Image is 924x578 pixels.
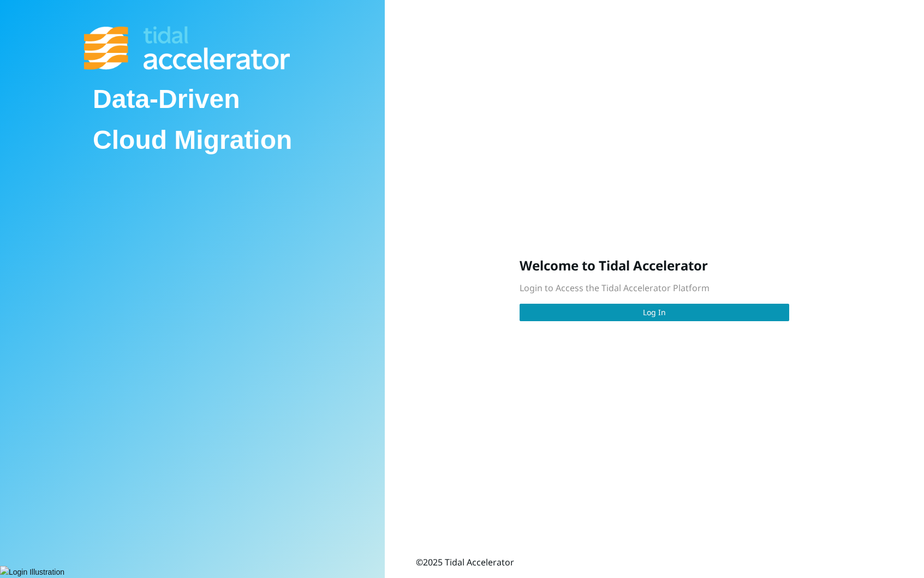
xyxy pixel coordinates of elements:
[520,304,789,321] button: Log In
[416,556,514,569] div: © 2025 Tidal Accelerator
[84,70,301,170] div: Data-Driven Cloud Migration
[84,26,290,70] img: Tidal Accelerator Logo
[520,282,710,294] span: Login to Access the Tidal Accelerator Platform
[520,257,789,274] h3: Welcome to Tidal Accelerator
[643,306,666,318] span: Log In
